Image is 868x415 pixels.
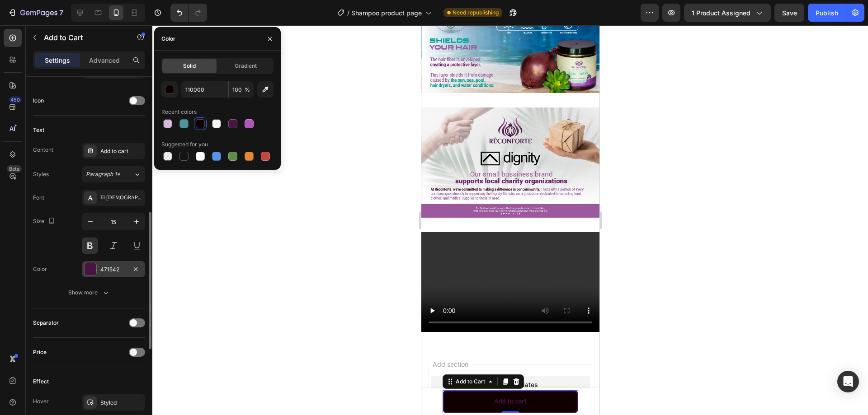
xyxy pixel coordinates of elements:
[774,4,804,22] button: Save
[33,378,49,386] div: Effect
[161,108,197,116] div: Recent colors
[161,35,175,43] div: Color
[692,8,750,18] span: 1 product assigned
[100,399,143,407] div: Styled
[100,194,143,202] div: El [DEMOGRAPHIC_DATA]
[4,4,67,22] button: 7
[245,86,250,94] span: %
[89,56,120,65] p: Advanced
[33,97,44,105] div: Icon
[33,348,47,356] div: Price
[33,319,59,327] div: Separator
[100,266,127,274] div: 471542
[100,147,143,155] div: Add to cart
[183,62,196,70] span: Solid
[782,9,797,17] span: Save
[45,56,70,65] p: Settings
[453,9,499,17] span: Need republishing
[82,166,145,182] button: Paragraph 1*
[161,140,208,149] div: Suggested for you
[181,81,228,98] input: Eg: FFFFFF
[235,62,257,70] span: Gradient
[33,284,145,301] button: Show more
[33,265,47,273] div: Color
[33,170,49,178] div: Styles
[684,4,771,22] button: 1 product assigned
[33,146,53,154] div: Content
[347,8,349,18] span: /
[59,7,63,18] p: 7
[9,96,22,103] div: 450
[7,165,22,173] div: Beta
[816,8,838,18] div: Publish
[808,4,846,22] button: Publish
[33,126,44,134] div: Text
[421,25,599,415] iframe: Design area
[33,194,44,202] div: Font
[837,371,859,392] div: Open Intercom Messenger
[170,4,207,22] div: Undo/Redo
[68,288,110,297] div: Show more
[86,170,120,178] span: Paragraph 1*
[351,8,422,18] span: Shampoo product page
[44,32,121,43] p: Add to Cart
[33,397,49,406] div: Hover
[33,215,57,228] div: Size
